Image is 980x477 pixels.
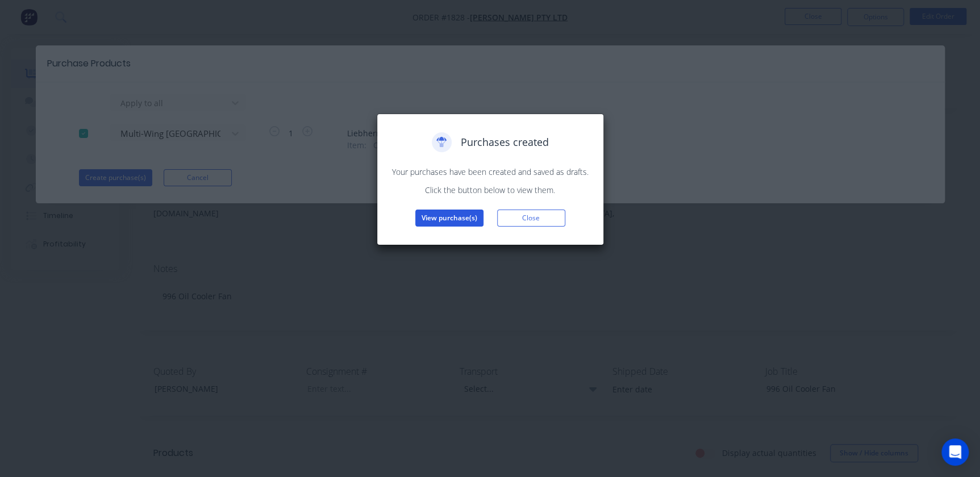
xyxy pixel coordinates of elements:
[389,184,592,196] p: Click the button below to view them.
[415,210,483,227] button: View purchase(s)
[497,210,565,227] button: Close
[941,438,969,466] div: Open Intercom Messenger
[461,135,549,150] span: Purchases created
[389,166,592,178] p: Your purchases have been created and saved as drafts.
